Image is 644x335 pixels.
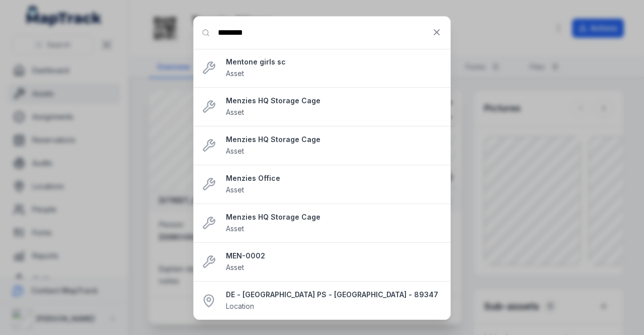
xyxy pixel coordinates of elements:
[226,96,442,106] strong: Menzies HQ Storage Cage
[226,224,244,233] span: Asset
[226,135,442,157] a: Menzies HQ Storage CageAsset
[226,173,442,195] a: Menzies OfficeAsset
[226,212,442,222] strong: Menzies HQ Storage Cage
[226,57,442,67] strong: Mentone girls sc
[226,290,442,300] strong: DE - [GEOGRAPHIC_DATA] PS - [GEOGRAPHIC_DATA] - 89347
[226,108,244,116] span: Asset
[226,173,442,183] strong: Menzies Office
[226,135,442,145] strong: Menzies HQ Storage Cage
[226,302,254,310] span: Location
[226,69,244,78] span: Asset
[226,96,442,118] a: Menzies HQ Storage CageAsset
[226,263,244,272] span: Asset
[226,290,442,312] a: DE - [GEOGRAPHIC_DATA] PS - [GEOGRAPHIC_DATA] - 89347Location
[226,185,244,194] span: Asset
[226,212,442,234] a: Menzies HQ Storage CageAsset
[226,147,244,155] span: Asset
[226,57,442,79] a: Mentone girls scAsset
[226,251,442,273] a: MEN-0002Asset
[226,251,442,261] strong: MEN-0002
